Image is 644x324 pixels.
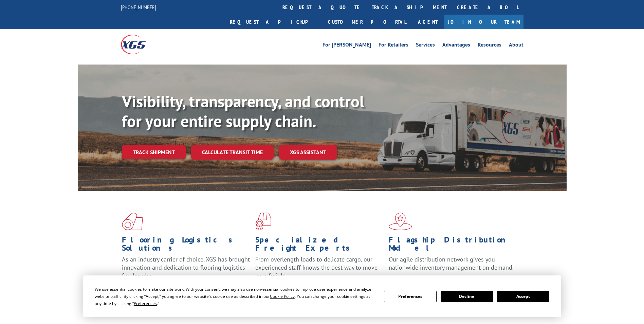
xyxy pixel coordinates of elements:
[121,4,156,11] a: [PHONE_NUMBER]
[379,42,408,50] a: For Retailers
[323,42,371,50] a: For [PERSON_NAME]
[122,91,364,131] b: Visibility, transparency, and control for your entire supply chain.
[444,15,523,29] a: Join Our Team
[122,213,143,230] img: xgs-icon-total-supply-chain-intelligence-red
[83,275,561,317] div: Cookie Consent Prompt
[95,286,376,307] div: We use essential cookies to make our site work. With your consent, we may also use non-essential ...
[122,145,186,159] a: Track shipment
[225,15,323,29] a: Request a pickup
[279,145,337,160] a: XGS ASSISTANT
[323,15,411,29] a: Customer Portal
[270,293,295,299] span: Cookie Policy
[122,255,250,280] span: As an industry carrier of choice, XGS has brought innovation and dedication to flooring logistics...
[478,42,501,50] a: Resources
[255,213,271,230] img: xgs-icon-focused-on-flooring-red
[384,291,436,302] button: Preferences
[255,255,384,286] p: From overlength loads to delicate cargo, our experienced staff knows the best way to move your fr...
[134,301,157,306] span: Preferences
[389,213,412,230] img: xgs-icon-flagship-distribution-model-red
[255,236,384,255] h1: Specialized Freight Experts
[442,42,470,50] a: Advantages
[389,255,514,271] span: Our agile distribution network gives you nationwide inventory management on demand.
[122,236,250,255] h1: Flooring Logistics Solutions
[509,42,523,50] a: About
[411,15,444,29] a: Agent
[191,145,274,160] a: Calculate transit time
[389,236,517,255] h1: Flagship Distribution Model
[497,291,549,302] button: Accept
[441,291,493,302] button: Decline
[416,42,435,50] a: Services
